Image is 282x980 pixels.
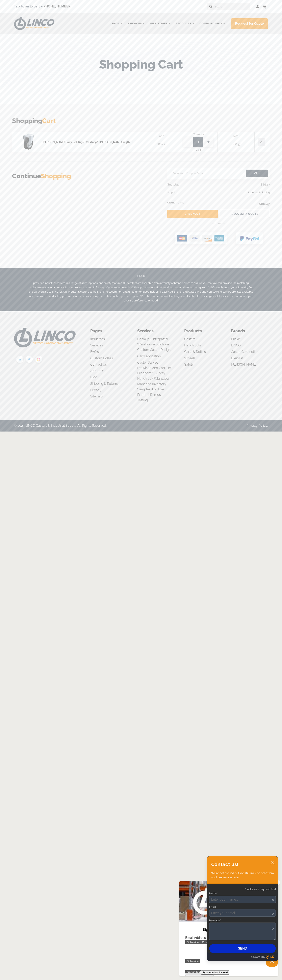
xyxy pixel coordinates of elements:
a: Sitemap [90,394,103,398]
a: Services [90,343,103,347]
button: Continue [21,59,35,63]
a: Carts & Dollies [184,350,206,354]
img: twitter.png [25,355,34,365]
div: © 2023 LINCO Casters & Industrial Supply. All Rights Reserved. [14,423,107,428]
a: Industries [90,337,105,341]
a: Casters [184,337,196,341]
span: + [203,137,213,147]
a: Contact Us [90,363,107,366]
span: powered [251,954,262,959]
div: Subtotal [167,182,235,187]
span: Estimate Shipping [248,190,270,195]
a: Shop [109,20,125,28]
a: Ergonomic Survey [137,371,165,375]
label: Message* [209,919,276,922]
a: Shipping & Returns [90,382,119,386]
input: Subscribe [6,59,21,63]
a: 1 [262,4,268,9]
a: [PERSON_NAME] Easy Roll Rigid Caster 5" [[PERSON_NAME] 125K-1] [43,140,142,144]
button: No, I don't want texts [6,93,34,98]
span: — [183,137,193,147]
div: Grand Total [167,201,235,205]
button: Type number instead [22,89,50,93]
img: group-2119.png [170,228,231,250]
a: Custom Caster Design [137,348,171,352]
span: Linco Casters & Industrial Supply [35,70,76,74]
img: Blickle Easy Roll Rigid Caster 5" [BH-ALEV 125K-1] [23,133,34,150]
span: $86.47 [232,143,240,146]
a: Powered by Olark [251,953,278,961]
a: Safety [184,363,194,366]
a: Request for Quote [231,18,268,29]
p: We're not around but we still want to hear from you! Leave us a note: [211,871,274,879]
img: instagram.png [34,355,44,365]
a: Company Info [198,20,227,28]
span: $86.47 [156,143,165,146]
a: Samples and Live Product Demos [137,387,164,397]
p: -- or use -- [167,221,270,225]
p: * indicates a required field [209,888,276,891]
a: REQUEST A QUOTE [220,210,270,218]
div: olark chatbox [207,856,278,961]
a: Cart Fabrication [137,354,161,358]
span: Shopping [41,172,71,180]
a: About us [90,369,104,373]
a: DockUp - Integrated Warehouse Solutions [137,337,169,346]
span: Required field [272,899,274,901]
span: Cart [42,117,56,124]
span: by [262,954,265,959]
span: Required field [272,927,274,929]
a: [PHONE_NUMBER] [43,4,72,8]
a: ContinueShopping [12,172,71,180]
img: linkedin.png [15,355,25,365]
a: Handtruck Fabrication [137,377,170,381]
span: Update [195,149,202,151]
div: Quantity [183,132,213,137]
li: Services [137,328,174,334]
a: Blog [90,375,97,379]
input: Name [209,896,276,903]
span: LINCO [137,274,145,277]
button: Send [209,944,276,953]
a: Wheels [184,356,196,360]
p: provides industrial casters in a range of sizes, options, and safety features. Our casters are av... [28,281,254,303]
a: Caster Survey [137,361,158,364]
a: Caster Connection [231,350,258,354]
div: Total [222,132,250,140]
span: Talk to an Expert – [14,4,72,9]
label: Email* [209,906,276,908]
a: Checkout [167,210,217,218]
a: Log in [256,5,259,9]
a: Industries [148,20,173,28]
li: Products [184,328,221,334]
strong: Sign up and Save 10% On Your Order [23,46,87,50]
a: Blickle [231,337,241,341]
a: Drawings and Cad Files [137,366,172,370]
span: 1 [266,4,267,7]
label: Name* [209,892,276,895]
div: Each [146,132,175,140]
a: Privacy [90,388,101,392]
label: Email Address [6,55,27,58]
a: Products [174,20,197,28]
span: $86.47 [261,183,270,187]
img: LINCO CASTERS & INDUSTRIAL SUPPLY [14,17,54,30]
a: [PERSON_NAME] [231,363,257,366]
li: Brands [231,328,268,334]
textarea: Message [209,923,276,940]
span: Required field [272,912,274,914]
a: LINCO [231,343,241,347]
input: Search [214,3,250,10]
h2: Contact us! [211,860,238,868]
input: Subscribe [6,78,21,82]
a: Handtrucks [184,343,202,347]
h1: Shopping Cart [99,57,183,71]
a: Managed Inventory [137,382,166,386]
div: Shipping [167,190,270,195]
h3: Shopping [12,116,270,125]
li: Pages [90,328,127,334]
a: B and P [231,356,243,360]
a: Testing [137,398,148,402]
button: close chatbox [269,860,276,866]
img: group-2120.png [231,228,267,250]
